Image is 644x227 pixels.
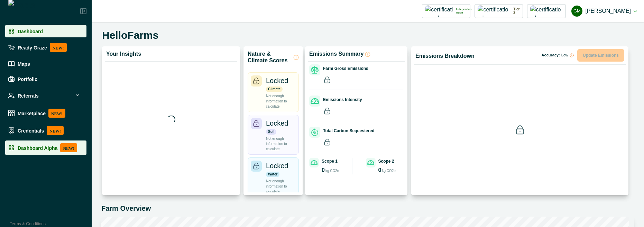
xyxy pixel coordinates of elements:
[309,51,364,57] p: Emissions Summary
[266,87,283,92] p: Climate
[18,93,39,98] p: Referrals
[577,49,624,62] button: Update Emissions
[266,93,296,109] p: Not enough information to calculate
[18,28,43,34] p: Dashboard
[478,6,510,17] img: certification logo
[18,128,44,133] p: Credentials
[5,140,86,155] a: Dashboard AlphaNEW!
[382,168,395,173] p: kg CO2e
[322,158,338,164] p: Scope 1
[5,25,86,37] a: Dashboard
[266,75,288,86] p: Locked
[18,110,46,116] p: Marketplace
[425,6,453,17] img: certification logo
[571,3,637,19] button: Gayathri Menakath[PERSON_NAME]
[378,158,394,164] p: Scope 2
[456,8,472,15] p: Independent Audit
[18,61,30,66] p: Maps
[323,128,374,134] p: Total Carbon Sequestered
[422,4,470,18] button: certification logoIndependent Audit
[561,53,568,57] span: Low
[5,40,86,55] a: Ready GrazeNEW!
[5,73,86,85] a: Portfolio
[323,65,368,72] p: Farm Gross Emissions
[530,6,563,17] img: certification logo
[18,145,57,151] p: Dashboard Alpha
[266,129,276,135] p: Soil
[542,53,574,57] p: Accuracy:
[102,29,158,42] h5: HelloFarms
[106,51,141,57] p: Your Insights
[101,204,634,212] h5: Farm Overview
[266,161,288,171] p: Locked
[513,8,520,15] p: Tier 2
[325,168,339,173] p: kg CO2e
[266,179,296,194] p: Not enough information to calculate
[50,43,67,52] p: NEW!
[266,172,279,177] p: Water
[10,221,46,226] a: Terms & Conditions
[248,51,292,64] p: Nature & Climate Scores
[5,106,86,120] a: MarketplaceNEW!
[266,136,296,152] p: Not enough information to calculate
[5,123,86,138] a: CredentialsNEW!
[415,53,475,59] p: Emissions Breakdown
[47,126,64,135] p: NEW!
[5,57,86,70] a: Maps
[60,143,77,152] p: NEW!
[322,167,325,173] p: 0
[266,118,288,128] p: Locked
[18,45,47,50] p: Ready Graze
[323,97,362,103] p: Emissions Intensity
[48,109,65,118] p: NEW!
[18,76,38,82] p: Portfolio
[378,167,381,173] p: 0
